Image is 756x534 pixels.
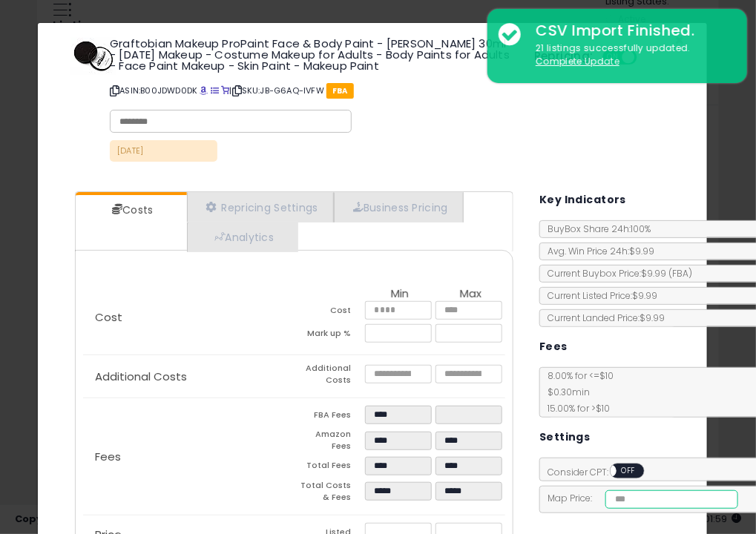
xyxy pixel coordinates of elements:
span: $9.99 [641,267,692,280]
div: 21 listings successfully updated. [525,42,736,69]
span: OFF [617,465,641,478]
a: Your listing only [221,85,229,96]
td: Total Fees [295,457,365,480]
td: Additional Costs [295,363,365,390]
span: FBA [326,83,354,99]
span: 15.00 % for > $10 [540,402,610,415]
span: 8.00 % for <= $10 [540,369,614,415]
p: Fees [83,451,295,463]
h5: Settings [539,428,590,446]
a: Analytics [187,222,297,252]
span: Current Buybox Price: [540,267,692,280]
a: Repricing Settings [187,192,334,222]
h5: Fees [539,337,568,356]
td: Mark up % [295,324,365,347]
h5: Key Indicators [539,191,626,209]
td: Cost [295,301,365,324]
span: Current Landed Price: $9.99 [540,311,665,324]
p: Cost [83,311,295,323]
td: Total Costs & Fees [295,480,365,507]
a: Business Pricing [334,192,464,222]
span: Consider CPT: [540,466,664,478]
div: CSV Import Finished. [525,20,736,42]
h3: Graftobian Makeup ProPaint Face & Body Paint - [PERSON_NAME] 30ml - [DATE] Makeup - Costume Makeu... [110,38,512,71]
a: All offer listings [211,85,219,96]
u: Complete Update [536,55,619,67]
th: Min [365,288,435,301]
a: BuyBox page [200,85,208,96]
a: Costs [76,195,185,225]
img: 411GmFdetnL._SL60_.jpg [71,38,116,75]
span: Avg. Win Price 24h: $9.99 [540,245,654,257]
th: Max [435,288,506,301]
td: FBA Fees [295,406,365,429]
span: $0.30 min [540,386,590,398]
td: Amazon Fees [295,429,365,456]
p: ASIN: B00JDWD0DK | SKU: JB-G6AQ-IVFW [110,79,512,102]
span: Map Price: [540,492,738,504]
span: BuyBox Share 24h: 100% [540,222,651,235]
p: Additional Costs [83,371,295,383]
span: ( FBA ) [668,267,692,280]
span: Current Listed Price: $9.99 [540,289,657,302]
p: [DATE] [110,140,217,162]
